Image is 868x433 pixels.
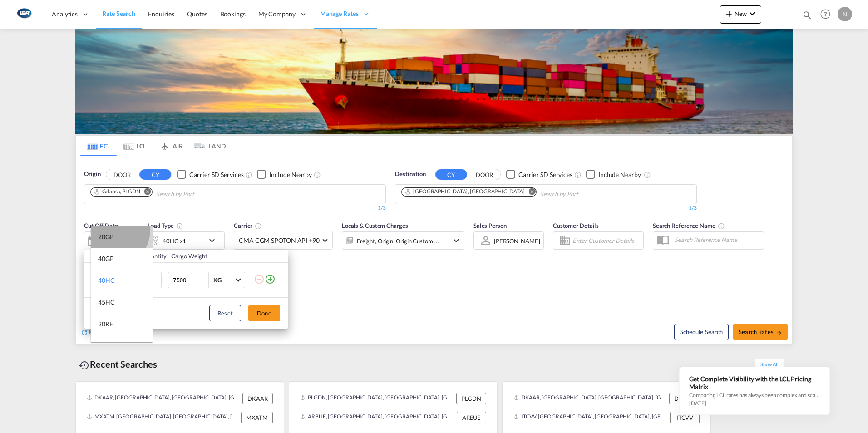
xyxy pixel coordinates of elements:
[98,276,115,285] div: 40HC
[98,341,113,350] div: 40RE
[98,232,114,241] div: 20GP
[98,298,115,307] div: 45HC
[98,320,113,329] div: 20RE
[98,254,114,263] div: 40GP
